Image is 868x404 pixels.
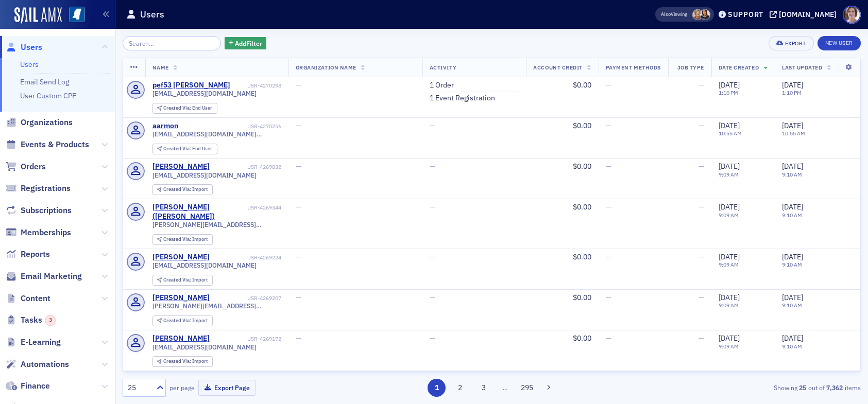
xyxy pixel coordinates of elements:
span: — [606,162,611,171]
span: Created Via : [163,186,192,192]
span: — [699,80,704,90]
time: 9:10 AM [782,261,802,268]
div: Created Via: Import [152,315,213,326]
span: Users [21,42,42,53]
span: Created Via : [163,104,192,111]
span: Created Via : [163,276,192,283]
span: [EMAIL_ADDRESS][DOMAIN_NAME] [152,171,257,179]
a: User Custom CPE [20,91,76,100]
time: 1:10 PM [719,89,738,96]
span: — [699,333,704,343]
a: Orders [6,161,46,172]
a: E-Learning [6,337,61,348]
div: Created Via: Import [152,234,213,245]
div: Import [163,277,208,283]
span: Last Updated [782,64,822,71]
time: 9:09 AM [719,343,739,350]
span: $0.00 [573,333,591,343]
div: Support [728,10,763,19]
span: — [430,202,435,212]
time: 1:10 PM [782,89,802,96]
div: Import [163,359,208,364]
span: $0.00 [573,202,591,212]
span: Registrations [21,183,71,194]
a: [PERSON_NAME]([PERSON_NAME]) [152,203,246,221]
a: 1 Event Registration [430,94,495,103]
span: — [699,162,704,171]
span: — [296,80,301,90]
span: Events & Products [21,139,89,150]
div: Export [785,41,806,46]
span: Tasks [21,314,56,326]
span: — [430,333,435,343]
time: 9:09 AM [719,302,739,309]
button: Export [769,36,813,50]
div: 25 [128,382,150,393]
span: [PERSON_NAME][EMAIL_ADDRESS][DOMAIN_NAME] [152,302,281,310]
a: Finance [6,380,50,392]
span: [DATE] [782,293,803,302]
span: Activity [430,64,456,71]
a: Registrations [6,183,71,194]
div: Created Via: Import [152,184,213,195]
span: $0.00 [573,293,591,302]
div: Import [163,237,208,242]
a: [PERSON_NAME] [152,162,210,171]
time: 10:55 AM [782,130,805,137]
a: [PERSON_NAME] [152,334,210,343]
a: aarmon [152,121,178,131]
time: 9:09 AM [719,261,739,268]
div: USR-4270256 [180,123,281,130]
span: [DATE] [719,333,740,343]
span: Payment Methods [606,64,661,71]
span: Created Via : [163,317,192,324]
time: 9:10 AM [782,171,802,178]
span: [DATE] [719,252,740,261]
div: USR-4269172 [211,336,281,342]
span: [DATE] [782,121,803,130]
span: Organizations [21,117,73,128]
span: $0.00 [573,80,591,90]
span: [DATE] [782,80,803,90]
a: Tasks3 [6,314,56,326]
img: SailAMX [14,7,62,24]
span: Add Filter [235,39,262,48]
input: Search… [123,36,221,50]
span: [DATE] [782,202,803,212]
span: — [699,121,704,130]
a: Email Marketing [6,271,82,282]
div: USR-4269832 [211,164,281,170]
span: Finance [21,380,50,392]
a: Content [6,293,50,304]
span: Subscriptions [21,205,72,216]
span: — [430,293,435,302]
span: $0.00 [573,162,591,171]
div: USR-4269344 [247,204,281,211]
span: — [606,333,611,343]
span: … [498,383,513,392]
span: [PERSON_NAME][EMAIL_ADDRESS][DOMAIN_NAME] [152,221,281,229]
button: Export Page [198,380,256,396]
strong: 7,362 [825,383,845,392]
div: USR-4270298 [232,82,281,89]
div: [PERSON_NAME] [152,253,210,262]
div: Created Via: End User [152,103,217,114]
div: 3 [45,315,56,326]
span: [DATE] [719,293,740,302]
a: Reports [6,249,50,260]
a: Memberships [6,227,71,238]
span: — [296,293,301,302]
span: Name [152,64,169,71]
span: Created Via : [163,236,192,242]
a: New User [818,36,861,50]
span: Orders [21,161,46,172]
a: Automations [6,359,69,370]
span: [DATE] [719,202,740,212]
a: View Homepage [62,7,85,24]
a: 1 Order [430,81,454,90]
div: Import [163,187,208,192]
span: — [296,202,301,212]
span: — [606,293,611,302]
span: Job Type [677,64,704,71]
